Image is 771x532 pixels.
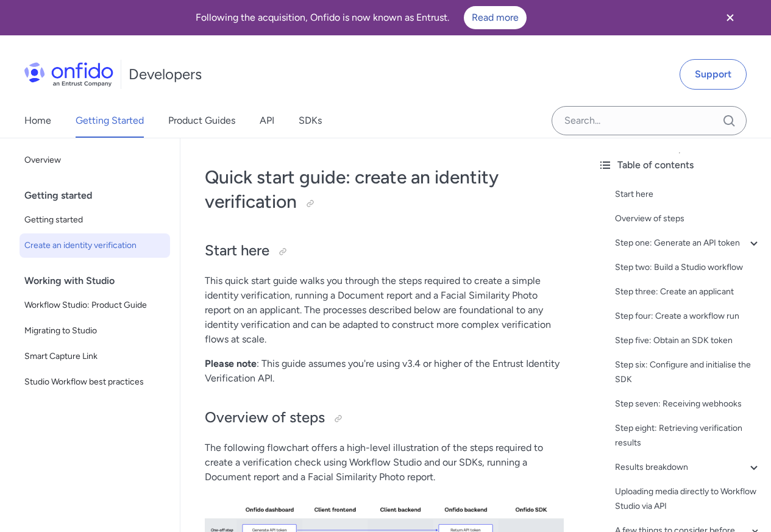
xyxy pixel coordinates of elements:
p: : This guide assumes you're using v3.4 or higher of the Entrust Identity Verification API. [205,356,564,386]
a: Step eight: Retrieving verification results [615,421,761,450]
a: Uploading media directly to Workflow Studio via API [615,484,761,514]
a: Workflow Studio: Product Guide [20,293,170,317]
a: Migrating to Studio [20,319,170,343]
span: Create an identity verification [24,238,165,253]
p: The following flowchart offers a high-level illustration of the steps required to create a verifi... [205,441,564,484]
a: Overview [20,148,170,172]
span: Workflow Studio: Product Guide [24,298,165,313]
span: Getting started [24,213,165,227]
a: Step three: Create an applicant [615,285,761,299]
span: Overview [24,153,165,168]
span: Studio Workflow best practices [24,375,165,389]
h2: Overview of steps [205,408,564,428]
span: Smart Capture Link [24,349,165,364]
a: Step five: Obtain an SDK token [615,333,761,348]
span: Migrating to Studio [24,324,165,338]
div: Table of contents [598,158,761,172]
a: Studio Workflow best practices [20,370,170,394]
a: Smart Capture Link [20,344,170,369]
a: Overview of steps [615,211,761,226]
a: Read more [464,6,527,29]
a: Support [680,59,747,90]
svg: Close banner [723,10,737,25]
h2: Start here [205,241,564,261]
a: Product Guides [168,104,235,138]
h1: Developers [129,65,202,84]
a: API [260,104,274,138]
a: Start here [615,187,761,202]
a: Results breakdown [615,460,761,475]
a: Step four: Create a workflow run [615,309,761,324]
strong: Please note [205,358,257,369]
a: SDKs [299,104,322,138]
img: Onfido Logo [24,62,113,87]
a: Step six: Configure and initialise the SDK [615,358,761,387]
div: Working with Studio [24,269,175,293]
a: Step seven: Receiving webhooks [615,397,761,411]
a: Getting started [20,208,170,232]
p: This quick start guide walks you through the steps required to create a simple identity verificat... [205,274,564,347]
input: Onfido search input field [552,106,747,135]
a: Home [24,104,51,138]
a: Getting Started [76,104,144,138]
a: Step two: Build a Studio workflow [615,260,761,275]
a: Step one: Generate an API token [615,236,761,250]
div: Getting started [24,183,175,208]
a: Create an identity verification [20,233,170,258]
h1: Quick start guide: create an identity verification [205,165,564,214]
div: Following the acquisition, Onfido is now known as Entrust. [15,6,708,29]
button: Close banner [708,2,753,33]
